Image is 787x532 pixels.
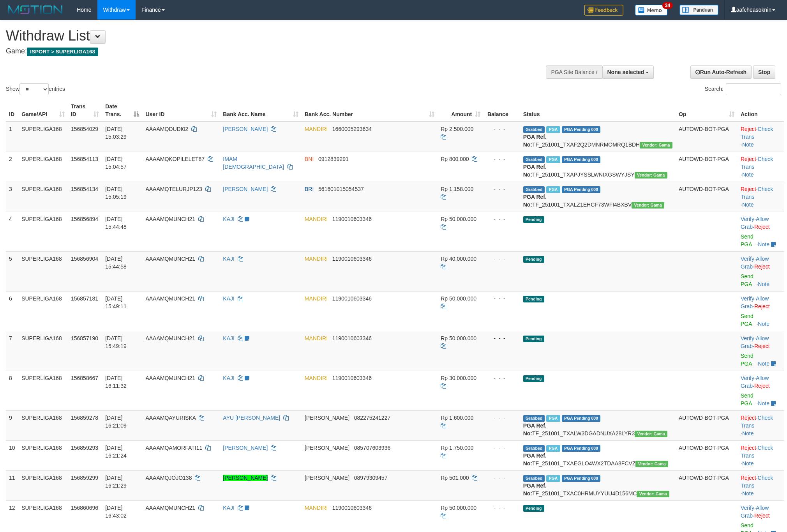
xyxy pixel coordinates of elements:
span: [DATE] 16:11:32 [105,375,127,389]
a: [PERSON_NAME] [223,475,268,481]
td: SUPERLIGA168 [18,470,68,500]
div: - - - [487,334,517,342]
span: None selected [607,69,644,75]
span: Copy 1190010603346 to clipboard [332,256,372,262]
a: Note [742,490,754,497]
th: ID [6,99,18,122]
th: Game/API: activate to sort column ascending [18,99,68,122]
span: Marked by aafchhiseyha [546,156,560,163]
a: Reject [754,263,770,270]
td: SUPERLIGA168 [18,371,68,410]
a: Verify [741,335,754,341]
td: · · [738,182,784,212]
span: Rp 2.500.000 [441,126,473,132]
td: TF_251001_TXAF2Q2DMNRMOMRQ1BDH [520,122,676,152]
td: SUPERLIGA168 [18,331,68,371]
td: 2 [6,152,18,182]
span: AAAAMQAYURISKA [145,415,196,421]
th: Balance [483,99,520,122]
span: Copy 1190010603346 to clipboard [332,505,372,511]
span: Rp 40.000.000 [441,256,476,262]
td: SUPERLIGA168 [18,440,68,470]
span: [DATE] 15:49:11 [105,295,127,309]
td: AUTOWD-BOT-PGA [676,470,738,500]
h4: Game: [6,48,517,55]
a: Send PGA [741,313,753,327]
span: 156859293 [71,445,98,451]
div: - - - [487,444,517,452]
span: MANDIRI [305,126,328,132]
span: Copy 1190010603346 to clipboard [332,216,372,222]
div: - - - [487,215,517,223]
td: · · [738,122,784,152]
td: · · [738,212,784,251]
div: - - - [487,374,517,382]
input: Search: [726,83,781,95]
span: Copy 561601015054537 to clipboard [318,186,364,192]
td: AUTOWD-BOT-PGA [676,440,738,470]
a: [PERSON_NAME] [223,126,268,132]
td: AUTOWD-BOT-PGA [676,182,738,212]
div: - - - [487,504,517,512]
td: 4 [6,212,18,251]
div: - - - [487,295,517,302]
span: MANDIRI [305,295,328,302]
a: Allow Grab [741,375,769,389]
span: PGA Pending [562,415,601,422]
a: Reject [754,224,770,230]
td: 8 [6,371,18,410]
td: SUPERLIGA168 [18,152,68,182]
td: SUPERLIGA168 [18,212,68,251]
a: Reject [754,513,770,519]
span: Pending [523,375,544,382]
span: Rp 1.750.000 [441,445,473,451]
a: Reject [754,303,770,309]
span: [DATE] 15:44:58 [105,256,127,270]
a: Send PGA [741,392,753,407]
span: Marked by aafsengchandara [546,186,560,193]
span: [DATE] 16:21:24 [105,445,127,459]
span: Vendor URL: https://trx31.1velocity.biz [640,142,672,148]
a: Verify [741,295,754,302]
span: PGA Pending [562,126,601,133]
a: Allow Grab [741,216,769,230]
div: - - - [487,125,517,133]
a: Allow Grab [741,505,769,519]
span: Rp 50.000.000 [441,295,476,302]
span: Marked by aafheankoy [546,415,560,422]
span: Pending [523,216,544,223]
span: Vendor URL: https://trx31.1velocity.biz [635,431,667,437]
span: AAAAMQMUNCH21 [145,295,195,302]
span: [DATE] 16:43:02 [105,505,127,519]
span: · [741,375,769,389]
a: Note [758,321,769,327]
span: PGA Pending [562,475,601,482]
a: Reject [741,126,756,132]
td: · · [738,371,784,410]
span: MANDIRI [305,256,328,262]
span: Marked by aafheankoy [546,475,560,482]
a: Send PGA [741,353,753,367]
span: Rp 1.600.000 [441,415,473,421]
span: Rp 50.000.000 [441,335,476,341]
td: 6 [6,291,18,331]
span: 156859278 [71,415,98,421]
td: TF_251001_TXAPJYSSLWNIXGSWYJSY [520,152,676,182]
span: Vendor URL: https://trx31.1velocity.biz [635,461,668,467]
a: Check Trans [741,186,773,200]
select: Showentries [19,83,49,95]
span: AAAAMQDUDI02 [145,126,188,132]
a: Send PGA [741,273,753,287]
th: Bank Acc. Name: activate to sort column ascending [220,99,302,122]
span: [PERSON_NAME] [305,445,349,451]
b: PGA Ref. No: [523,422,547,437]
td: AUTOWD-BOT-PGA [676,410,738,440]
a: Verify [741,505,754,511]
a: KAJI [223,375,235,381]
div: - - - [487,474,517,482]
span: Vendor URL: https://trx31.1velocity.biz [635,172,667,179]
span: · [741,335,769,349]
span: Pending [523,505,544,512]
span: Grabbed [523,445,545,452]
span: Rp 800.000 [441,156,469,162]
